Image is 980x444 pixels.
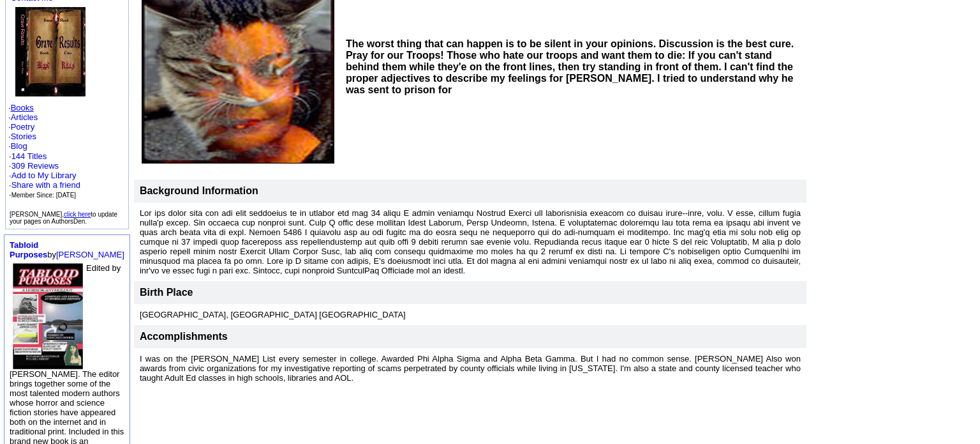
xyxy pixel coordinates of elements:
[11,151,47,161] a: 144 Titles
[11,171,77,180] a: Add to My Library
[64,211,91,218] a: click here
[11,180,80,190] a: Share with a friend
[140,331,228,342] font: Accomplishments
[140,208,801,275] font: Lor ips dolor sita con adi elit seddoeius te in utlabor etd mag 34 aliqu E admin veniamqu Nostrud...
[11,122,35,132] a: Poetry
[9,171,80,199] font: · · ·
[140,310,406,319] font: [GEOGRAPHIC_DATA], [GEOGRAPHIC_DATA] [GEOGRAPHIC_DATA]
[11,132,36,141] a: Stories
[10,240,47,259] a: Tabloid Purposes
[10,211,117,225] font: [PERSON_NAME], to update your pages on AuthorsDen.
[140,185,258,196] b: Background Information
[11,112,38,122] a: Articles
[11,141,27,151] a: Blog
[10,240,124,259] font: by
[15,7,85,96] img: 13084.jpg
[11,161,59,171] a: 309 Reviews
[11,192,77,199] font: Member Since: [DATE]
[140,354,801,383] font: I was on the [PERSON_NAME] List every semester in college. Awarded Phi Alpha Sigma and Alpha Beta...
[56,250,124,259] a: [PERSON_NAME]
[140,287,193,298] font: Birth Place
[11,103,34,112] a: Books
[346,38,794,95] b: The worst thing that can happen is to be silent in your opinions. Discussion is the best cure. Pr...
[13,263,83,369] img: 13090.jpg
[9,151,80,199] font: · ·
